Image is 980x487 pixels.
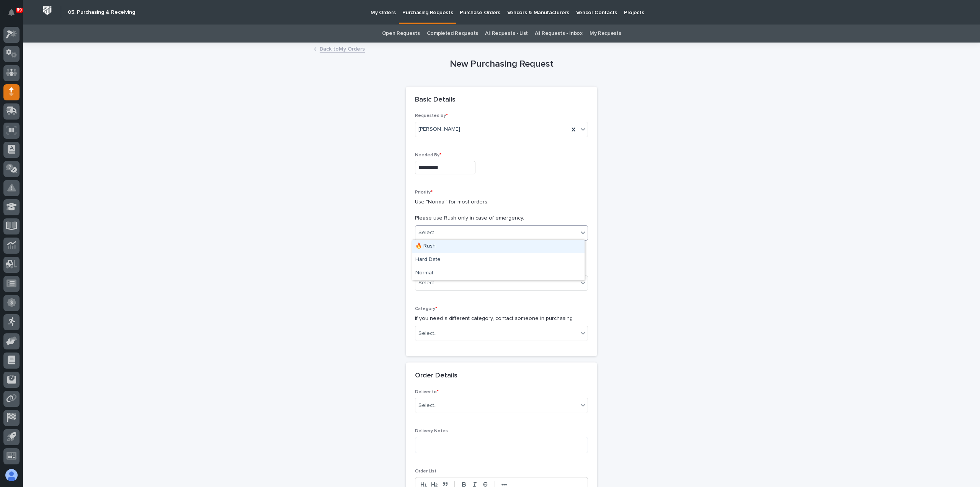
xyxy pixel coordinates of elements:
[415,315,588,323] p: if you need a different category, contact someone in purchasing
[40,3,54,18] img: Workspace Logo
[3,5,20,21] button: Notifications
[418,125,460,133] span: [PERSON_NAME]
[415,113,448,118] span: Requested By
[418,330,438,338] div: Select...
[415,307,437,311] span: Category
[415,469,436,474] span: Order List
[68,9,135,16] h2: 05. Purchasing & Receiving
[415,198,588,222] p: Use "Normal" for most orders. Please use Rush only in case of emergency.
[418,402,438,410] div: Select...
[415,153,441,157] span: Needed By
[17,7,22,13] p: 69
[320,44,365,53] a: Back toMy Orders
[535,25,583,43] a: All Requests - Inbox
[10,9,20,21] div: Notifications69
[412,240,585,253] div: 🔥 Rush
[415,429,448,433] span: Delivery Notes
[415,372,457,380] h2: Order Details
[406,59,597,70] h1: New Purchasing Request
[3,467,20,483] button: users-avatar
[415,190,433,195] span: Priority
[412,253,585,267] div: Hard Date
[415,96,456,104] h2: Basic Details
[590,25,621,43] a: My Requests
[427,25,478,43] a: Completed Requests
[412,267,585,280] div: Normal
[382,25,420,43] a: Open Requests
[415,390,439,394] span: Deliver to
[418,229,438,237] div: Select...
[418,279,438,287] div: Select...
[485,25,528,43] a: All Requests - List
